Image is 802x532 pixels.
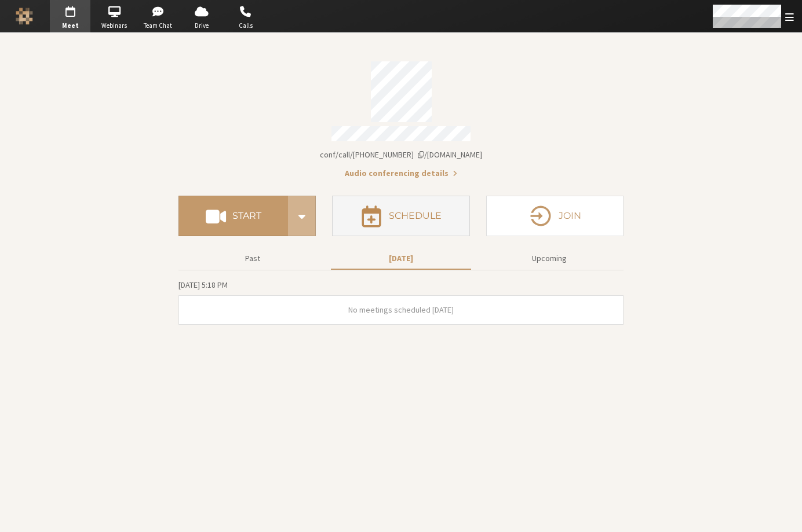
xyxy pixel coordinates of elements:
span: Calls [225,21,266,31]
span: Copy my meeting room link [320,149,482,160]
button: Past [183,248,323,269]
h4: Join [559,211,581,221]
section: Today's Meetings [178,278,624,325]
img: Iotum [16,8,33,25]
button: Copy my meeting room linkCopy my meeting room link [320,149,482,161]
button: Schedule [332,196,469,236]
span: [DATE] 5:18 PM [178,280,228,290]
button: Upcoming [479,248,619,269]
div: Start conference options [288,196,316,236]
span: Webinars [94,21,134,31]
span: Meet [50,21,90,31]
button: [DATE] [331,248,471,269]
span: Drive [181,21,222,31]
h4: Schedule [389,211,442,221]
span: Team Chat [138,21,178,31]
button: Join [486,196,624,236]
button: Audio conferencing details [345,167,457,179]
button: Start [178,196,288,236]
section: Account details [178,53,624,179]
h4: Start [232,211,261,221]
span: No meetings scheduled [DATE] [348,304,454,315]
